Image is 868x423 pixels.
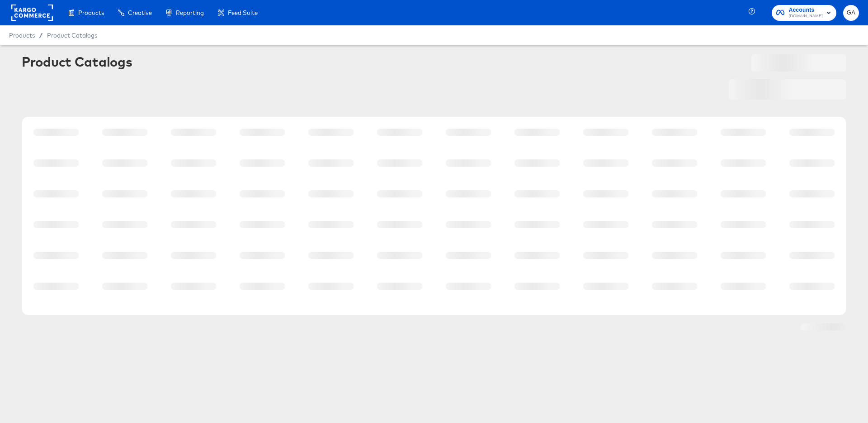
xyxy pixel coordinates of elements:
div: Product Catalogs [22,54,132,69]
button: GA [843,5,859,21]
a: Product Catalogs [47,32,97,39]
span: Reporting [176,9,204,16]
span: Feed Suite [228,9,258,16]
span: GA [847,8,855,18]
span: Accounts [789,5,823,15]
button: Accounts[DOMAIN_NAME] [772,5,836,21]
span: Products [9,32,35,39]
span: [DOMAIN_NAME] [789,13,823,20]
span: Creative [128,9,152,16]
span: Products [78,9,104,16]
span: / [35,32,47,39]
